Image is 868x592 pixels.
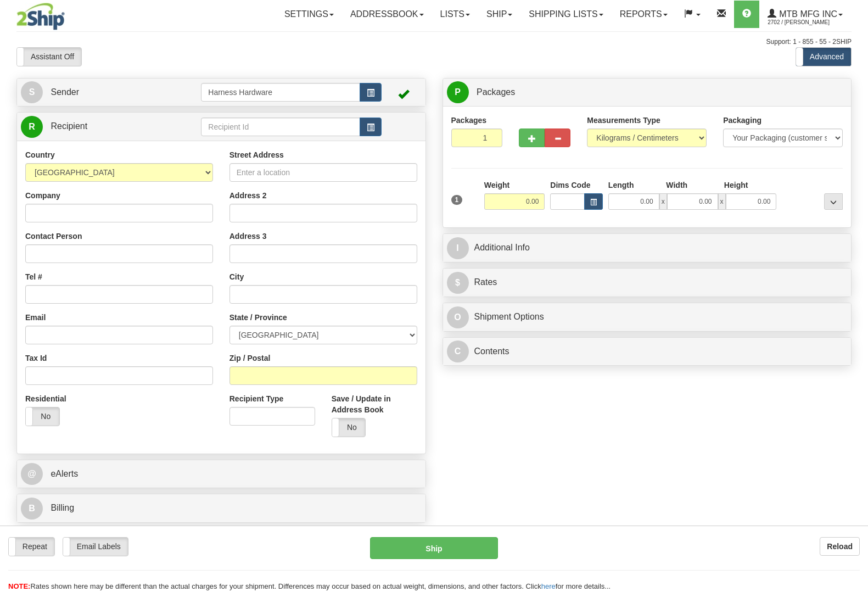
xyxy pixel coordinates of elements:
span: MTB MFG INC [776,9,837,19]
label: Email [25,312,46,323]
span: Billing [51,503,74,512]
input: Recipient Id [201,118,360,136]
a: Settings [276,1,342,28]
label: Tax Id [25,353,47,364]
span: NOTE: [8,582,30,590]
label: No [26,407,59,425]
span: eAlerts [51,469,78,478]
a: R Recipient [21,115,181,138]
a: CContents [447,340,848,363]
a: Addressbook [342,1,432,28]
label: Dims Code [550,180,590,191]
iframe: chat widget [843,240,867,352]
span: 1 [451,195,463,205]
label: Width [666,180,687,191]
span: Recipient [51,121,87,131]
label: Repeat [9,538,54,555]
img: logo2702.jpg [16,3,65,30]
a: B Billing [21,497,422,520]
button: Reload [820,537,860,556]
span: x [718,193,726,210]
a: @ eAlerts [21,463,422,485]
a: Ship [478,1,520,28]
span: @ [21,463,43,485]
label: Packaging [723,115,761,126]
a: OShipment Options [447,306,848,328]
span: 2702 / [PERSON_NAME] [768,17,850,28]
input: Sender Id [201,83,360,102]
a: IAdditional Info [447,237,848,259]
button: Ship [370,537,498,559]
span: Sender [51,87,79,97]
a: Lists [432,1,478,28]
label: Street Address [229,149,284,160]
span: Packages [477,87,515,97]
a: here [541,582,556,590]
b: Reload [827,542,853,551]
label: Advanced [796,48,851,65]
label: Country [25,149,55,160]
div: ... [824,193,843,210]
span: O [447,306,469,328]
label: No [332,418,366,436]
div: Support: 1 - 855 - 55 - 2SHIP [16,37,852,47]
span: B [21,498,43,520]
label: Zip / Postal [229,353,271,364]
label: State / Province [229,312,287,323]
a: Shipping lists [520,1,611,28]
a: Reports [612,1,676,28]
span: C [447,340,469,362]
label: Recipient Type [229,393,284,404]
a: $Rates [447,271,848,294]
label: Tel # [25,271,42,282]
label: Measurements Type [587,115,660,126]
label: Address 2 [229,190,267,201]
span: R [21,116,43,138]
span: x [659,193,667,210]
label: City [229,271,244,282]
label: Length [608,180,634,191]
label: Company [25,190,60,201]
label: Packages [451,115,487,126]
label: Email Labels [63,538,128,555]
label: Assistant Off [17,48,81,65]
label: Height [724,180,748,191]
label: Contact Person [25,231,82,242]
label: Address 3 [229,231,267,242]
label: Residential [25,393,66,404]
a: MTB MFG INC 2702 / [PERSON_NAME] [759,1,851,28]
a: S Sender [21,81,201,104]
a: P Packages [447,81,848,104]
span: I [447,237,469,259]
span: S [21,81,43,103]
label: Weight [484,180,509,191]
span: $ [447,272,469,294]
label: Save / Update in Address Book [332,393,417,415]
span: P [447,81,469,103]
input: Enter a location [229,163,417,182]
